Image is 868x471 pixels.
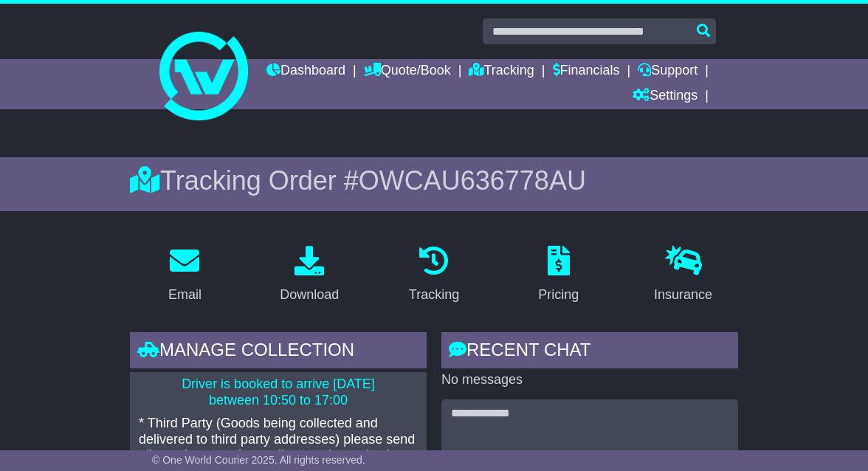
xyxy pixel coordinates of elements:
a: Dashboard [266,59,345,84]
div: RECENT CHAT [441,332,738,372]
div: Pricing [538,285,579,305]
a: Tracking [399,241,469,310]
a: Financials [553,59,620,84]
div: Email [168,285,201,305]
a: Pricing [528,241,588,310]
a: Email [159,241,211,310]
a: Insurance [644,241,722,310]
span: OWCAU636778AU [359,165,586,196]
div: Insurance [654,285,712,305]
p: No messages [441,372,738,388]
div: Manage collection [130,332,427,372]
div: Tracking [409,285,459,305]
div: Tracking Order # [130,165,738,196]
a: Quote/Book [364,59,451,84]
a: Tracking [469,59,534,84]
span: © One World Courier 2025. All rights reserved. [152,454,365,466]
a: Support [638,59,697,84]
a: Download [270,241,348,310]
a: Settings [633,84,697,109]
div: Download [280,285,339,305]
p: Driver is booked to arrive [DATE] between 10:50 to 17:00 [139,377,418,408]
